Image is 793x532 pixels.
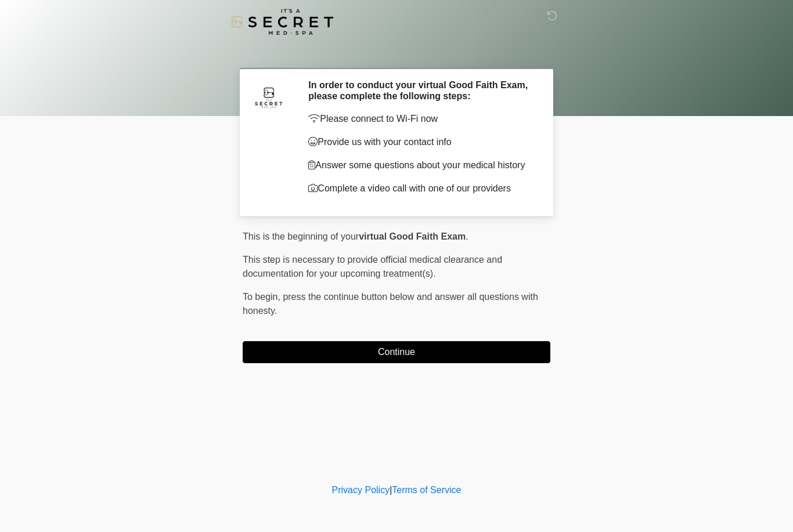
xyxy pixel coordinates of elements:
[466,231,468,241] span: .
[243,292,538,316] span: press the continue button below and answer all questions with honesty.
[243,292,283,302] span: To begin,
[308,182,533,196] p: Complete a video call with one of our providers
[392,485,461,495] a: Terms of Service
[308,79,533,102] h2: In order to conduct your virtual Good Faith Exam, please complete the following steps:
[390,485,392,495] a: |
[359,231,466,241] strong: virtual Good Faith Exam
[308,112,533,126] p: Please connect to Wi-Fi now
[231,9,333,35] img: It's A Secret Med Spa Logo
[308,158,533,172] p: Answer some questions about your medical history
[243,341,550,363] button: Continue
[243,231,359,241] span: This is the beginning of your
[243,255,502,278] span: This step is necessary to provide official medical clearance and documentation for your upcoming ...
[251,79,286,114] img: Agent Avatar
[234,42,559,63] h1: ‎ ‎
[308,135,533,149] p: Provide us with your contact info
[332,485,390,495] a: Privacy Policy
